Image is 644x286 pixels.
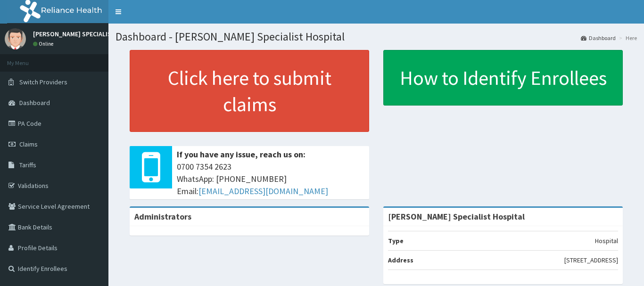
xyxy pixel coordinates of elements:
a: Dashboard [581,34,616,42]
a: Online [33,41,56,47]
span: Claims [19,140,38,148]
b: If you have any issue, reach us on: [177,149,305,160]
a: How to Identify Enrollees [383,50,623,106]
strong: [PERSON_NAME] Specialist Hospital [388,211,525,222]
a: Click here to submit claims [130,50,369,132]
p: [PERSON_NAME] SPECIALIST HOSPITAL [33,31,146,37]
b: Address [388,256,413,264]
h1: Dashboard - [PERSON_NAME] Specialist Hospital [116,31,637,43]
b: Administrators [134,211,191,222]
span: Tariffs [19,161,36,169]
li: Here [617,34,637,42]
span: 0700 7354 2623 WhatsApp: [PHONE_NUMBER] Email: [177,161,364,197]
img: User Image [5,28,26,49]
a: [EMAIL_ADDRESS][DOMAIN_NAME] [198,186,328,196]
b: Type [388,237,404,245]
p: [STREET_ADDRESS] [564,255,618,265]
p: Hospital [595,236,618,245]
span: Dashboard [19,98,50,107]
span: Switch Providers [19,78,67,86]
